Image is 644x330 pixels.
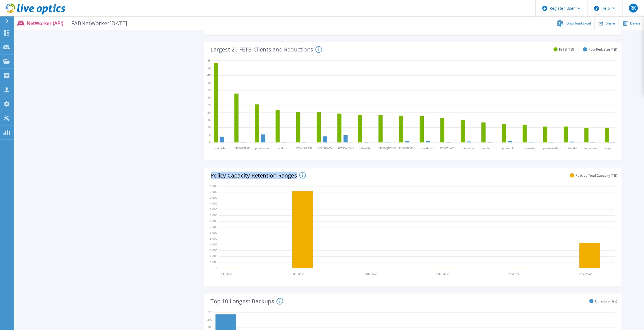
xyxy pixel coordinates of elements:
text: 3,000 [210,248,217,252]
text: 7,000 [210,225,217,229]
tspan: prplmrxld... [564,146,579,150]
tspan: PRVWQRMDB... [378,146,398,150]
span: Duration (Hrs) [595,299,617,303]
span: Share [606,22,615,25]
text: 55 [207,58,211,62]
tspan: <365 days [436,272,449,276]
span: RK [630,6,636,10]
tspan: PRXWALMSD... [399,146,418,150]
span: FETB (TB) [559,47,574,51]
tspan: prvaewsdb... [543,146,560,150]
text: 12,000 [208,196,217,200]
h4: Policy Capacity Retention Ranges [211,172,306,179]
tspan: <180 days [364,272,378,276]
text: 0 [209,140,211,144]
text: 0 [216,266,217,270]
text: 200 [207,317,212,321]
text: 5 [209,133,211,137]
text: 11,000 [208,202,217,206]
text: 35 [207,88,211,92]
text: 15 [207,118,211,122]
text: 14,000 [208,184,217,188]
text: 10,000 [208,208,217,211]
tspan: prvaefmsd... [420,146,436,150]
tspan: <60 days [292,272,304,276]
text: 9,000 [210,213,217,217]
text: 10 [207,125,211,129]
text: 220 [207,310,212,314]
tspan: PRVWICARC... [440,146,458,150]
tspan: PRVLSASVW... [317,146,334,150]
tspan: prvlifrsd... [481,146,495,150]
text: 5,000 [210,237,217,241]
tspan: prvat24cd... [214,146,230,150]
tspan: prvlsfmsd... [275,146,291,150]
tspan: prvaarchd... [502,146,518,150]
tspan: AWSONESDR... [337,146,356,150]
h4: Top 10 Longest Backups [211,298,283,305]
p: NetWorker (API) [27,20,128,26]
tspan: prvacidbn... [461,146,476,150]
span: Post Red. Size (TB) [589,47,617,51]
text: 6,000 [210,231,217,235]
text: 40 [207,81,211,85]
h4: Largest 20 FETB Clients and Reductions [211,46,322,53]
text: 8,000 [210,219,217,223]
span: Delete [630,22,640,25]
text: 30 [207,95,211,99]
text: 4,000 [210,243,217,247]
tspan: PRVLODSDB... [296,146,314,150]
text: 20 [207,110,211,114]
text: 50 [207,66,211,70]
text: 25 [207,103,211,107]
tspan: <7 years [508,272,519,276]
span: FABNetWorker[DATE] [68,20,128,26]
text: 13,000 [208,190,217,194]
tspan: prvlsas9w... [358,146,374,150]
span: Policies Total Capacity (TB) [576,173,617,178]
tspan: <30 days [221,272,232,276]
text: 45 [207,73,211,77]
text: 1,000 [210,260,217,264]
tspan: echannel-... [584,146,600,150]
tspan: >=7 years [579,272,592,276]
tspan: ofsaa-vip... [523,146,537,150]
tspan: prvadwhar... [255,146,271,150]
text: 180 [207,325,212,329]
tspan: awprl... [605,146,615,150]
span: Download Excel [566,22,591,25]
tspan: PRVWINFRX... [234,146,252,150]
text: 2,000 [210,254,217,258]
